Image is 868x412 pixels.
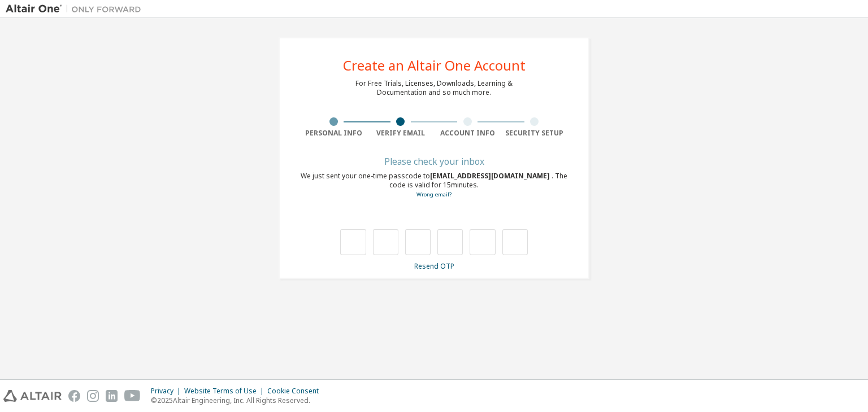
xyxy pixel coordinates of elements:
div: Personal Info [300,129,367,138]
img: Altair One [6,3,147,15]
div: For Free Trials, Licenses, Downloads, Learning & Documentation and so much more. [355,79,513,97]
div: Verify Email [367,129,435,138]
div: Website Terms of Use [184,387,267,396]
span: [EMAIL_ADDRESS][DOMAIN_NAME] [430,171,552,181]
img: facebook.svg [68,390,80,402]
div: Cookie Consent [267,387,325,396]
a: Resend OTP [414,261,454,271]
div: Security Setup [501,129,568,138]
div: Account Info [434,129,501,138]
a: Go back to the registration form [416,191,452,198]
div: Create an Altair One Account [343,59,526,72]
p: © 2025 Altair Engineering, Inc. All Rights Reserved. [151,396,325,405]
div: Please check your inbox [300,158,568,165]
img: youtube.svg [124,390,141,402]
img: altair_logo.svg [3,390,62,402]
img: instagram.svg [87,390,99,402]
div: Privacy [151,387,184,396]
div: We just sent your one-time passcode to . The code is valid for 15 minutes. [300,172,568,199]
img: linkedin.svg [106,390,118,402]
